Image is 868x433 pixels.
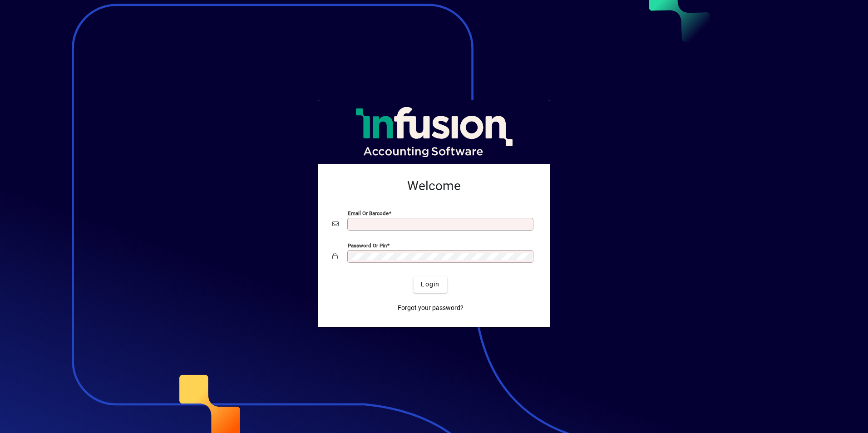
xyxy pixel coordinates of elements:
span: Login [421,280,439,289]
span: Forgot your password? [398,303,464,313]
a: Forgot your password? [394,300,467,316]
button: Login [414,276,447,293]
h2: Welcome [332,178,536,194]
mat-label: Email or Barcode [348,210,389,216]
mat-label: Password or Pin [348,242,387,248]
